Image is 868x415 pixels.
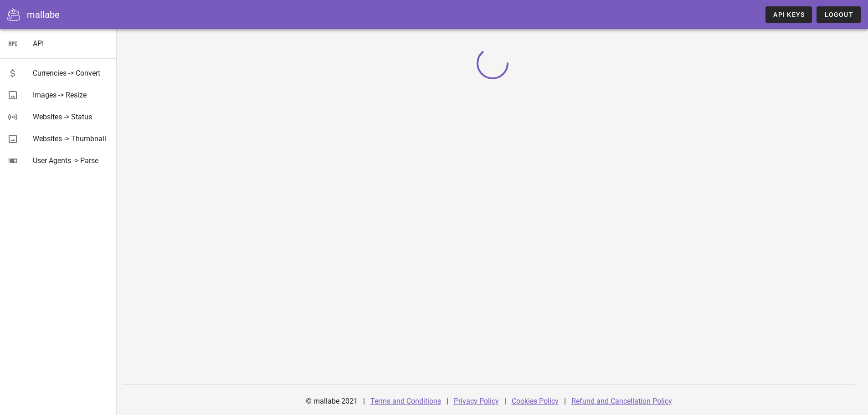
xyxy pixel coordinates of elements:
[824,11,853,18] span: Logout
[817,6,861,23] button: Logout
[33,39,109,48] div: API
[370,397,441,405] a: Terms and Conditions
[512,397,559,405] a: Cookies Policy
[33,69,109,77] div: Currencies -> Convert
[33,91,109,99] div: Images -> Resize
[773,11,805,18] span: API Keys
[27,8,60,21] div: mallabe
[300,390,363,412] div: © mallabe 2021
[33,113,109,121] div: Websites -> Status
[765,6,812,23] a: API Keys
[33,156,109,165] div: User Agents -> Parse
[571,397,672,405] a: Refund and Cancellation Policy
[363,390,365,412] div: |
[454,397,499,405] a: Privacy Policy
[504,390,506,412] div: |
[564,390,566,412] div: |
[33,134,109,143] div: Websites -> Thumbnail
[447,390,448,412] div: |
